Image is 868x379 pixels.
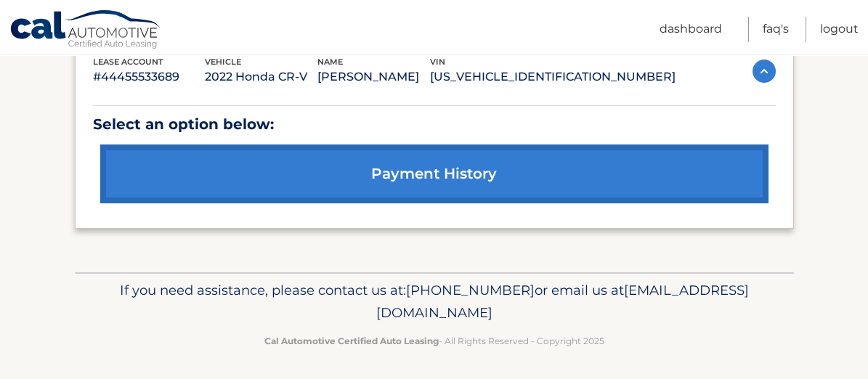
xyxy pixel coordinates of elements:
[9,9,162,52] a: Cal Automotive
[205,57,241,67] span: vehicle
[93,57,163,67] span: lease account
[205,67,317,87] p: 2022 Honda CR-V
[93,112,776,137] p: Select an option below:
[317,67,430,87] p: [PERSON_NAME]
[430,57,445,67] span: vin
[430,67,676,87] p: [US_VEHICLE_IDENTIFICATION_NUMBER]
[820,17,859,42] a: Logout
[406,282,535,298] span: [PHONE_NUMBER]
[660,17,722,42] a: Dashboard
[84,333,784,349] p: - All Rights Reserved - Copyright 2025
[93,67,206,87] p: #44455533689
[763,17,789,42] a: FAQ's
[100,144,768,203] a: payment history
[84,279,784,325] p: If you need assistance, please contact us at: or email us at
[753,60,776,83] img: accordion-active.svg
[317,57,343,67] span: name
[264,335,439,346] strong: Cal Automotive Certified Auto Leasing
